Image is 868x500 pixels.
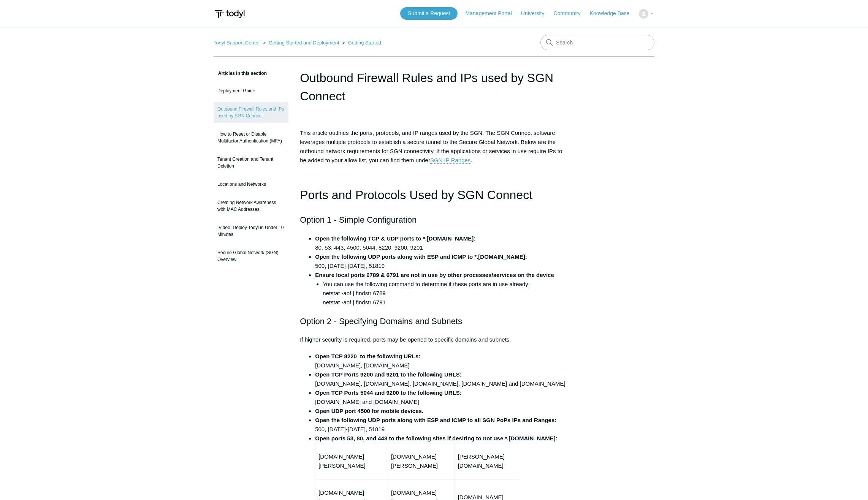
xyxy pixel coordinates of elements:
[300,185,568,205] h1: Ports and Protocols Used by SGN Connect
[315,443,388,479] td: [DOMAIN_NAME][PERSON_NAME]
[315,272,554,278] strong: Ensure local ports 6789 & 6791 are not in use by other processes/services on the device
[540,35,654,50] input: Search
[214,40,260,46] a: Todyl Support Center
[269,40,339,46] a: Getting Started and Deployment
[430,157,470,164] a: SGN IP Ranges
[214,71,267,76] span: Articles in this section
[300,213,568,226] h2: Option 1 - Simple Configuration
[214,245,288,267] a: Secure Global Network (SGN) Overview
[214,40,261,46] li: Todyl Support Center
[315,389,462,396] strong: Open TCP Ports 5044 and 9200 to the following URLS:
[315,234,568,252] li: 80, 53, 443, 4500, 5044, 8220, 9200, 9201
[315,417,556,423] strong: Open the following UDP ports along with ESP and ICMP to all SGN PoPs IPs and Ranges:
[315,435,558,441] strong: Open ports 53, 80, and 443 to the following sites if desiring to not use *.[DOMAIN_NAME]:
[214,220,288,242] a: [Video] Deploy Todyl in Under 10 Minutes
[300,335,568,344] p: If higher security is required, ports may be opened to specific domains and subnets.
[214,195,288,217] a: Creating Network Awareness with MAC Addresses
[315,353,420,359] strong: Open TCP 8220 to the following URLs:
[300,69,568,105] h1: Outbound Firewall Rules and IPs used by SGN Connect
[348,40,381,46] a: Getting Started
[315,371,462,378] strong: Open TCP Ports 9200 and 9201 to the following URLS:
[315,388,568,407] li: [DOMAIN_NAME] and [DOMAIN_NAME]
[554,9,588,17] a: Community
[315,235,475,242] strong: Open the following TCP & UDP ports to *.[DOMAIN_NAME]:
[590,9,637,17] a: Knowledge Base
[214,127,288,148] a: How to Reset or Disable Multifactor Authentication (MFA)
[214,102,288,123] a: Outbound Firewall Rules and IPs used by SGN Connect
[315,352,568,370] li: [DOMAIN_NAME], [DOMAIN_NAME]
[214,84,288,98] a: Deployment Guide
[214,177,288,191] a: Locations and Networks
[300,130,562,164] span: This article outlines the ports, protocols, and IP ranges used by the SGN. The SGN Connect softwa...
[521,9,552,17] a: University
[300,315,568,328] h2: Option 2 - Specifying Domains and Subnets
[315,408,423,414] strong: Open UDP port 4500 for mobile devices.
[261,40,341,46] li: Getting Started and Deployment
[391,452,451,470] p: [DOMAIN_NAME][PERSON_NAME]
[214,152,288,173] a: Tenant Creation and Tenant Deletion
[315,370,568,388] li: [DOMAIN_NAME], [DOMAIN_NAME], [DOMAIN_NAME], [DOMAIN_NAME] and [DOMAIN_NAME]
[214,7,246,21] img: Todyl Support Center Help Center home page
[458,452,516,470] p: [PERSON_NAME][DOMAIN_NAME]
[341,40,381,46] li: Getting Started
[400,7,458,20] a: Submit a Request
[315,252,568,271] li: 500, [DATE]-[DATE], 51819
[315,416,568,434] li: 500, [DATE]-[DATE], 51819
[323,280,568,307] li: You can use the following command to determine if these ports are in use already: netstat -aof | ...
[315,253,527,260] strong: Open the following UDP ports along with ESP and ICMP to *.[DOMAIN_NAME]:
[466,9,520,17] a: Management Portal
